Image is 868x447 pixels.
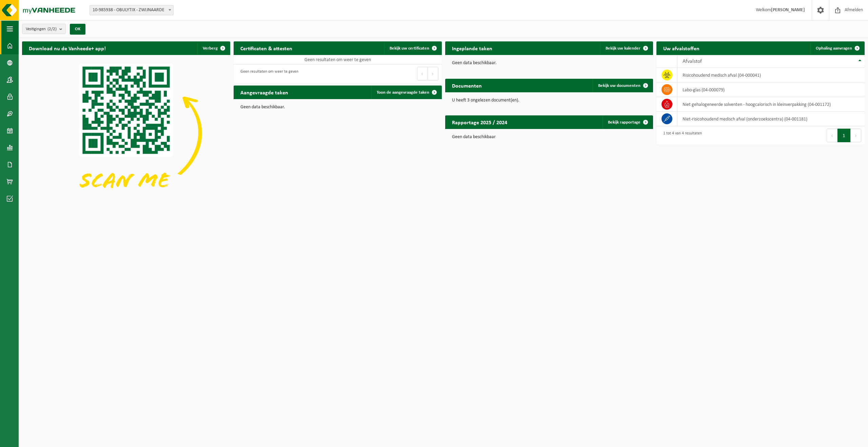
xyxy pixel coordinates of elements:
[22,24,66,34] button: Vestigingen(2/2)
[452,135,647,139] p: Geen data beschikbaar
[677,68,865,82] td: risicohoudend medisch afval (04-000041)
[390,46,429,51] span: Bekijk uw certificaten
[197,41,230,55] button: Verberg
[234,41,299,55] h2: Certificaten & attesten
[384,41,441,55] a: Bekijk uw certificaten
[234,55,442,64] td: Geen resultaten om weer te geven
[656,41,706,55] h2: Uw afvalstoffen
[234,86,295,99] h2: Aangevraagde taken
[593,79,652,92] a: Bekijk uw documenten
[660,128,702,143] div: 1 tot 4 van 4 resultaten
[837,129,851,142] button: 1
[606,46,640,51] span: Bekijk uw kalender
[428,67,438,80] button: Next
[452,98,647,103] p: U heeft 3 ongelezen document(en).
[237,66,298,81] div: Geen resultaten om weer te geven
[22,55,230,211] img: Download de VHEPlus App
[417,67,428,80] button: Previous
[22,41,113,55] h2: Download nu de Vanheede+ app!
[445,79,489,92] h2: Documenten
[203,46,218,51] span: Verberg
[677,97,865,112] td: niet gehalogeneerde solventen - hoogcalorisch in kleinverpakking (04-001172)
[816,46,852,51] span: Ophaling aanvragen
[90,5,173,15] span: 10-985938 - OBULYTIX - ZWIJNAARDE
[603,115,652,129] a: Bekijk rapportage
[771,7,805,13] strong: [PERSON_NAME]
[377,90,429,95] span: Toon de aangevraagde taken
[677,112,865,126] td: niet-risicohoudend medisch afval (onderzoekscentra) (04-001181)
[851,129,861,142] button: Next
[371,86,441,99] a: Toon de aangevraagde taken
[683,59,702,64] span: Afvalstof
[452,61,647,66] p: Geen data beschikbaar.
[47,27,57,31] count: (2/2)
[827,129,837,142] button: Previous
[26,24,57,34] span: Vestigingen
[445,115,514,129] h2: Rapportage 2025 / 2024
[810,41,864,55] a: Ophaling aanvragen
[90,5,174,15] span: 10-985938 - OBULYTIX - ZWIJNAARDE
[240,105,435,110] p: Geen data beschikbaar.
[600,41,652,55] a: Bekijk uw kalender
[677,82,865,97] td: labo-glas (04-000079)
[445,41,499,55] h2: Ingeplande taken
[70,24,85,35] button: OK
[598,83,640,88] span: Bekijk uw documenten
